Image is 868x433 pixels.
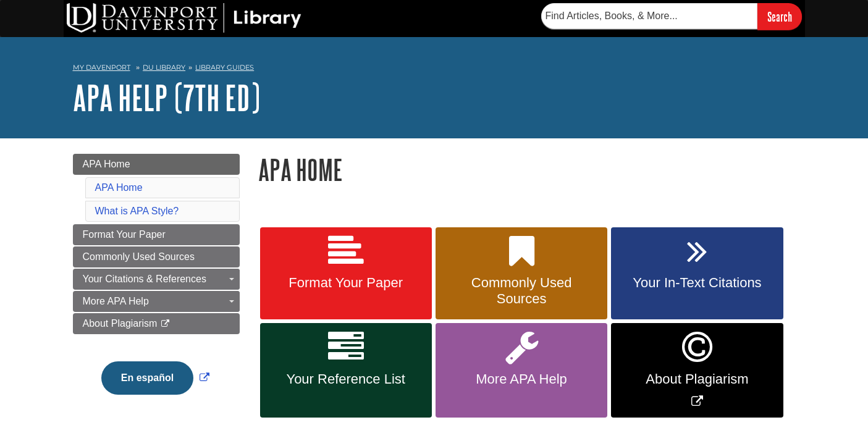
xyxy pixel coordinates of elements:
h1: APA Home [258,154,796,185]
a: Link opens in new window [98,372,213,383]
a: Commonly Used Sources [73,246,240,267]
span: Your In-Text Citations [620,275,773,291]
span: Your Citations & References [83,274,206,284]
i: This link opens in a new window [160,320,171,328]
span: Your Reference List [269,371,423,387]
a: APA Home [73,154,240,175]
nav: breadcrumb [73,59,796,79]
a: DU Library [143,63,185,72]
a: APA Home [95,182,143,193]
a: Format Your Paper [260,227,432,320]
span: Commonly Used Sources [445,275,598,307]
span: More APA Help [83,296,149,306]
span: About Plagiarism [620,371,773,387]
a: APA Help (7th Ed) [73,78,260,117]
a: More APA Help [73,291,240,312]
span: Format Your Paper [269,275,423,291]
span: More APA Help [445,371,598,387]
a: Link opens in new window [611,323,783,418]
a: Your Citations & References [73,269,240,290]
a: My Davenport [73,62,130,73]
a: Your In-Text Citations [611,227,783,320]
span: Commonly Used Sources [83,251,195,262]
span: APA Home [83,159,130,169]
input: Search [757,3,802,30]
a: Library Guides [195,63,254,72]
form: Searches DU Library's articles, books, and more [541,3,802,30]
a: Your Reference List [260,323,432,418]
span: Format Your Paper [83,229,166,240]
span: About Plagiarism [83,318,158,329]
div: Guide Page Menu [73,154,240,416]
input: Find Articles, Books, & More... [541,3,757,29]
a: What is APA Style? [95,206,179,216]
a: Commonly Used Sources [436,227,607,320]
a: More APA Help [436,323,607,418]
a: Format Your Paper [73,224,240,245]
button: En español [101,361,193,395]
img: DU Library [67,3,301,33]
a: About Plagiarism [73,313,240,334]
